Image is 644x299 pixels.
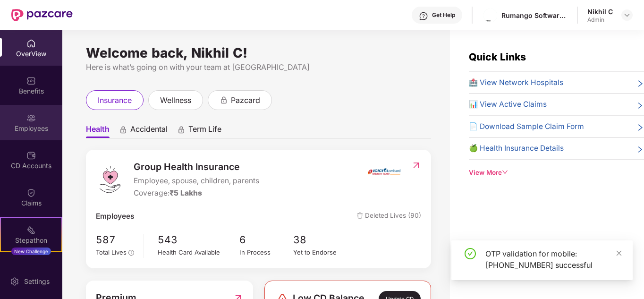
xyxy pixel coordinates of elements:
[86,49,431,57] div: Welcome back, Nikhil C!
[160,94,191,106] span: wellness
[357,211,421,222] span: Deleted Lives (90)
[96,248,127,256] span: Total Lives
[26,39,36,48] img: svg+xml;base64,PHN2ZyBpZD0iSG9tZSIgeG1sbnM9Imh0dHA6Ly93d3cudzMub3JnLzIwMDAvc3ZnIiB3aWR0aD0iMjAiIG...
[1,236,61,245] div: Stepathon
[636,145,644,154] span: right
[616,250,622,256] span: close
[469,168,644,178] div: View More
[636,79,644,88] span: right
[587,7,613,16] div: Nikhil C
[239,248,294,257] div: In Process
[469,51,526,63] span: Quick Links
[636,123,644,132] span: right
[419,11,428,21] img: svg+xml;base64,PHN2ZyBpZD0iSGVscC0zMngzMiIgeG1sbnM9Imh0dHA6Ly93d3cudzMub3JnLzIwMDAvc3ZnIiB3aWR0aD...
[26,225,36,235] img: svg+xml;base64,PHN2ZyB4bWxucz0iaHR0cDovL3d3dy53My5vcmcvMjAwMC9zdmciIHdpZHRoPSIyMSIgaGVpZ2h0PSIyMC...
[86,124,110,138] span: Health
[366,160,402,183] img: insurerIcon
[158,232,239,248] span: 543
[636,101,644,110] span: right
[11,248,51,255] div: New Challenge
[188,124,221,138] span: Term Life
[293,248,347,257] div: Yet to Endorse
[169,188,202,197] span: ₹5 Lakhs
[130,124,168,138] span: Accidental
[134,175,259,187] span: Employee, spouse, children, parents
[26,188,36,197] img: svg+xml;base64,PHN2ZyBpZD0iQ2xhaW0iIHhtbG5zPSJodHRwOi8vd3d3LnczLm9yZy8yMDAwL3N2ZyIgd2lkdGg9IjIwIi...
[587,16,613,24] div: Admin
[501,11,568,20] div: Rumango Software And Consulting Services Private Limited
[26,263,36,272] img: svg+xml;base64,PHN2ZyBpZD0iRW5kb3JzZW1lbnRzIiB4bWxucz0iaHR0cDovL3d3dy53My5vcmcvMjAwMC9zdmciIHdpZH...
[411,161,421,170] img: RedirectIcon
[26,76,36,85] img: svg+xml;base64,PHN2ZyBpZD0iQmVuZWZpdHMiIHhtbG5zPSJodHRwOi8vd3d3LnczLm9yZy8yMDAwL3N2ZyIgd2lkdGg9Ij...
[177,125,186,134] div: animation
[623,11,631,19] img: svg+xml;base64,PHN2ZyBpZD0iRHJvcGRvd24tMzJ4MzIiIHhtbG5zPSJodHRwOi8vd3d3LnczLm9yZy8yMDAwL3N2ZyIgd2...
[293,232,347,248] span: 38
[469,77,563,88] span: 🏥 View Network Hospitals
[469,143,564,154] span: 🍏 Health Insurance Details
[158,248,239,257] div: Health Card Available
[98,94,132,106] span: insurance
[96,165,124,194] img: logo
[21,277,52,286] div: Settings
[134,188,259,199] div: Coverage:
[465,248,476,259] span: check-circle
[11,9,73,21] img: New Pazcare Logo
[96,211,135,222] span: Employees
[231,94,260,106] span: pazcard
[485,248,621,271] div: OTP validation for mobile: [PHONE_NUMBER] successful
[502,169,508,176] span: down
[483,9,497,22] img: nehish%20logo.png
[10,277,19,286] img: svg+xml;base64,PHN2ZyBpZD0iU2V0dGluZy0yMHgyMCIgeG1sbnM9Imh0dHA6Ly93d3cudzMub3JnLzIwMDAvc3ZnIiB3aW...
[119,125,127,134] div: animation
[26,113,36,123] img: svg+xml;base64,PHN2ZyBpZD0iRW1wbG95ZWVzIiB4bWxucz0iaHR0cDovL3d3dy53My5vcmcvMjAwMC9zdmciIHdpZHRoPS...
[357,213,363,219] img: deleteIcon
[239,232,294,248] span: 6
[96,232,136,248] span: 587
[128,250,134,256] span: info-circle
[86,61,431,73] div: Here is what’s going on with your team at [GEOGRAPHIC_DATA]
[432,11,455,19] div: Get Help
[220,95,228,104] div: animation
[26,151,36,160] img: svg+xml;base64,PHN2ZyBpZD0iQ0RfQWNjb3VudHMiIGRhdGEtbmFtZT0iQ0QgQWNjb3VudHMiIHhtbG5zPSJodHRwOi8vd3...
[134,160,259,174] span: Group Health Insurance
[469,99,547,110] span: 📊 View Active Claims
[469,121,584,132] span: 📄 Download Sample Claim Form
